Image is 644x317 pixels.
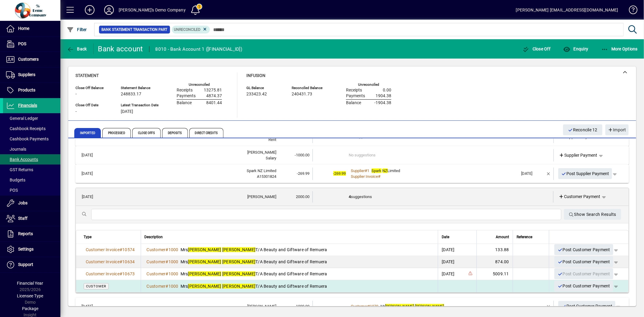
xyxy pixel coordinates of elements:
[296,194,309,199] span: 2000.00
[222,284,255,289] em: [PERSON_NAME]
[559,194,601,200] span: Customer Payment
[522,46,551,51] span: Close Off
[349,173,383,180] a: Supplier Invoice#
[246,92,267,97] span: 233423.42
[189,83,210,87] label: Unreconciled
[3,52,60,67] a: Customers
[168,284,178,289] span: 1000
[188,247,221,252] em: [PERSON_NAME]
[172,26,210,34] mat-chip: Reconciliation Status: Unreconciled
[18,247,34,251] span: Settings
[3,123,60,134] a: Cashbook Receipts
[605,124,629,135] button: Import
[76,206,629,293] div: [DATE][PERSON_NAME]2000.004suggestionsCustomer Payment
[222,247,255,252] em: [PERSON_NAME]
[372,168,400,173] span: Limited
[22,306,38,311] span: Package
[181,247,327,252] span: Mrs T/A Beauty and Giftware of Remuera
[608,125,626,135] span: Import
[381,304,444,309] span: Mr
[78,301,107,312] td: [DATE]
[84,246,137,253] a: Customer Invoice#10574
[374,101,391,105] span: -1904.38
[18,103,37,108] span: Financials
[86,247,120,252] span: Customer Invoice
[517,234,532,240] span: Reference
[206,94,222,98] span: 4874.37
[442,271,455,277] div: [DATE]
[370,304,379,309] span: 1070
[558,168,612,179] button: Post Supplier Payment
[3,67,60,82] a: Suppliers
[346,88,362,93] span: Receipts
[145,271,181,277] a: Customer#1000
[189,128,223,138] span: Direct Credits
[168,259,178,264] span: 1000
[75,92,77,97] span: -
[624,1,636,21] a: Knowledge Base
[166,259,168,264] span: #
[188,284,221,289] em: [PERSON_NAME]
[3,175,60,185] a: Budgets
[358,83,379,87] label: Unreconciled
[18,200,27,205] span: Jobs
[107,174,276,180] div: A15301824
[349,168,372,174] a: Supplier#1
[3,21,60,36] a: Home
[147,259,166,264] span: Customer
[75,103,112,107] span: Close Off Date
[120,271,122,276] span: #
[121,103,159,107] span: Latest Transaction Date
[557,245,610,255] span: Post Customer Payment
[3,83,60,98] a: Products
[292,92,312,97] span: 240431.73
[84,234,91,240] span: Type
[557,281,610,291] span: Post Customer Payment
[65,24,88,35] button: Filter
[75,298,629,315] mat-expansion-panel-header: [DATE][PERSON_NAME]1000.00Customer#1070Mr[PERSON_NAME] [PERSON_NAME]Post Customer Payment
[188,271,221,276] em: [PERSON_NAME]
[122,271,135,276] span: 10673
[166,247,168,252] span: #
[544,169,553,178] button: Remove
[119,5,186,15] div: [PERSON_NAME]'s Demo Company
[3,113,60,123] a: General Ledger
[99,5,119,15] button: Profile
[121,86,159,90] span: Statement Balance
[177,94,196,98] span: Payments
[563,124,603,135] button: Reconcile 12
[521,43,552,54] button: Close Off
[6,167,33,172] span: GST Returns
[177,88,193,93] span: Receipts
[6,147,26,152] span: Journals
[98,44,143,54] div: Bank account
[561,301,613,311] span: Post Customer Payment
[516,5,618,15] div: [PERSON_NAME] [EMAIL_ADDRESS][DOMAIN_NAME]
[6,157,38,162] span: Bank Accounts
[222,259,255,264] em: [PERSON_NAME]
[107,194,276,200] div: Alice Smith
[101,27,168,33] span: Bank Statement Transaction Part
[107,155,276,161] div: Salary
[145,234,163,240] span: Description
[75,165,629,183] mat-expansion-panel-header: [DATE]Spark NZ LimitedA15301824-269.99-269.99Supplier#1Spark NZLimitedSupplier Invoice#[DATE]Post...
[18,231,33,236] span: Reports
[177,101,192,105] span: Balance
[181,271,327,276] span: Mrs T/A Beauty and Giftware of Remuera
[3,226,60,242] a: Reports
[155,44,242,54] div: 8010 - Bank Account 1 ([FINANCIAL_ID])
[378,174,381,179] span: #
[74,128,101,138] span: Imported
[521,171,544,177] div: [DATE]
[351,304,368,309] span: Customer
[102,128,131,138] span: Processed
[18,41,26,46] span: POS
[78,149,107,162] td: [DATE]
[60,43,94,54] app-page-header-button: Back
[346,101,361,105] span: Balance
[145,258,181,265] a: Customer#1000
[563,46,588,51] span: Enquiry
[3,134,60,144] a: Cashbook Payments
[442,234,449,240] span: Date
[3,196,60,211] a: Jobs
